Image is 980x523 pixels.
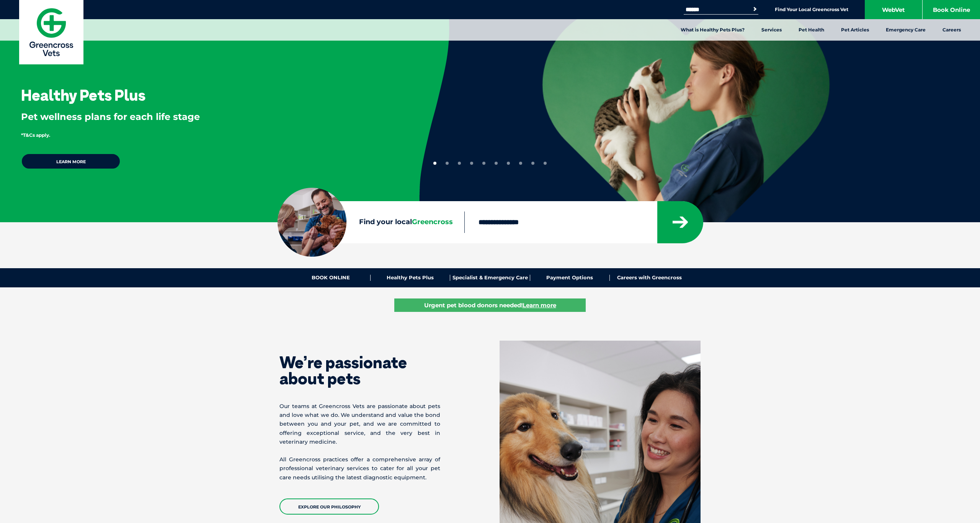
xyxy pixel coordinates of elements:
[458,162,461,165] button: 3 of 10
[507,162,510,165] button: 7 of 10
[394,298,586,312] a: Urgent pet blood donors needed!Learn more
[279,354,440,387] h1: We’re passionate about pets
[530,275,610,281] a: Payment Options
[495,162,498,165] button: 6 of 10
[291,275,371,281] a: BOOK ONLINE
[775,7,848,13] a: Find Your Local Greencross Vet
[446,162,449,165] button: 2 of 10
[672,19,753,41] a: What is Healthy Pets Plus?
[371,275,450,281] a: Healthy Pets Plus
[753,19,790,41] a: Services
[21,153,121,169] a: Learn more
[519,162,522,165] button: 8 of 10
[412,218,453,226] span: Greencross
[278,216,464,228] label: Find your local
[610,275,689,281] a: Careers with Greencross
[279,402,440,446] p: Our teams at Greencross Vets are passionate about pets and love what we do. We understand and val...
[544,162,547,165] button: 10 of 10
[450,275,530,281] a: Specialist & Emergency Care
[751,5,759,13] button: Search
[790,19,833,41] a: Pet Health
[470,162,473,165] button: 4 of 10
[934,19,969,41] a: Careers
[531,162,534,165] button: 9 of 10
[279,498,379,515] a: EXPLORE OUR PHILOSOPHY
[21,110,394,123] p: Pet wellness plans for each life stage
[433,162,436,165] button: 1 of 10
[833,19,877,41] a: Pet Articles
[21,132,50,138] span: *T&Cs apply.
[523,302,556,309] u: Learn more
[21,87,145,103] h3: Healthy Pets Plus
[877,19,934,41] a: Emergency Care
[279,455,440,482] p: All Greencross practices offer a comprehensive array of professional veterinary services to cater...
[482,162,485,165] button: 5 of 10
